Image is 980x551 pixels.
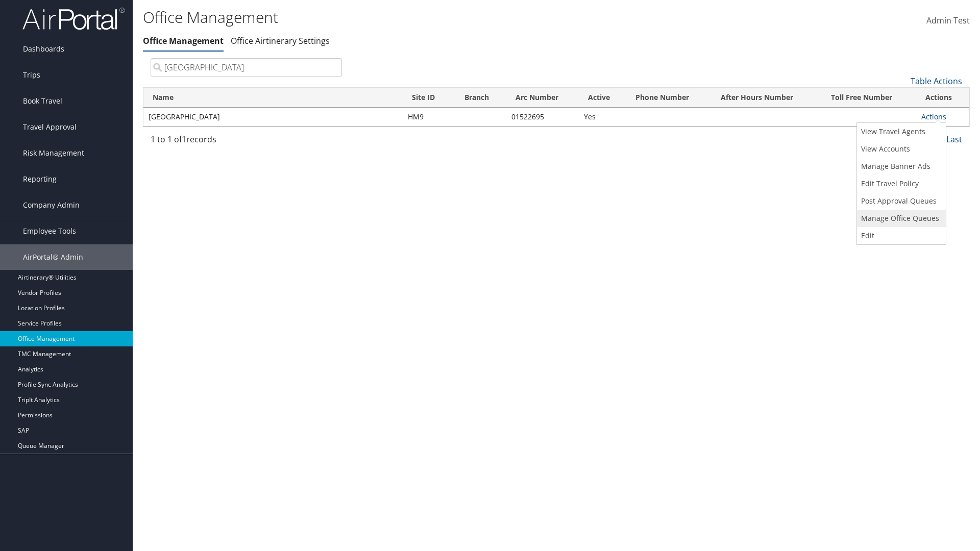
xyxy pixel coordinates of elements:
th: Phone Number: activate to sort column ascending [626,88,712,108]
span: AirPortal® Admin [23,244,83,270]
a: Manage Banner Ads [857,158,943,175]
td: 01522695 [506,108,579,126]
a: Admin Test [926,5,970,37]
a: Actions [921,112,946,121]
th: Active: activate to sort column ascending [579,88,627,108]
a: Office Airtinerary Settings [231,35,330,46]
th: Toll Free Number: activate to sort column ascending [822,88,916,108]
span: Company Admin [23,192,80,218]
td: [GEOGRAPHIC_DATA] [143,108,403,126]
span: Travel Approval [23,114,77,140]
span: Dashboards [23,36,64,62]
span: 1 [182,134,186,145]
h1: Office Management [143,7,694,28]
img: airportal-logo.png [22,7,125,31]
th: Site ID: activate to sort column ascending [403,88,455,108]
td: HM9 [403,108,455,126]
th: After Hours Number: activate to sort column ascending [712,88,822,108]
span: Book Travel [23,88,62,114]
div: 1 to 1 of records [151,133,342,151]
span: Reporting [23,166,57,192]
input: Search [151,58,342,77]
a: Edit [857,227,943,244]
span: Trips [23,62,40,88]
th: Actions [916,88,969,108]
a: Edit Travel Policy [857,175,943,192]
a: View Accounts [857,140,943,158]
td: Yes [579,108,627,126]
a: Last [946,134,962,145]
a: Table Actions [911,76,962,87]
th: Arc Number: activate to sort column ascending [506,88,579,108]
a: Post Approval Queues [857,192,943,210]
a: View Travel Agents [857,123,943,140]
th: Name: activate to sort column ascending [143,88,403,108]
span: Employee Tools [23,218,76,244]
span: Risk Management [23,140,84,166]
th: Branch: activate to sort column ascending [455,88,506,108]
span: Admin Test [926,15,970,26]
a: Office Management [143,35,224,46]
a: Manage Office Queues [857,210,943,227]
